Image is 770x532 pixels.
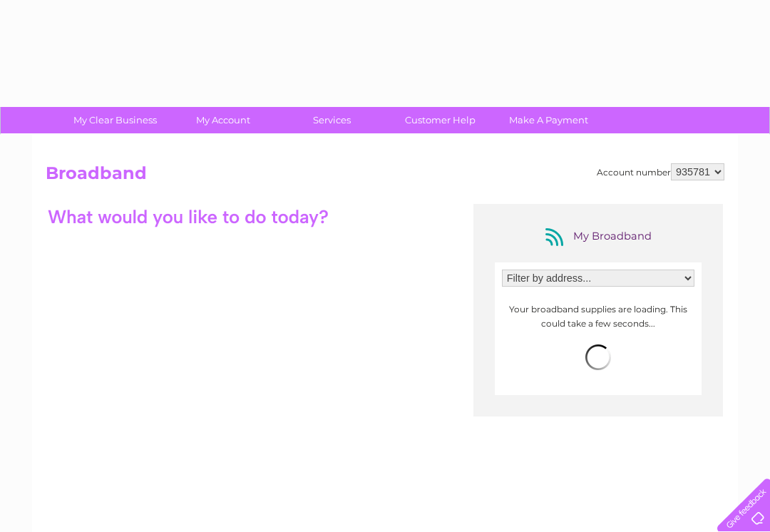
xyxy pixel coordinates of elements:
a: Make A Payment [490,107,607,133]
div: My Broadband [541,225,655,248]
h2: Broadband [46,163,724,190]
img: loading [585,344,611,370]
p: Your broadband supplies are loading. This could take a few seconds... [502,302,694,329]
a: My Clear Business [56,107,174,133]
a: My Account [165,107,282,133]
a: Customer Help [381,107,499,133]
div: Account number [597,163,724,180]
a: Services [273,107,391,133]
